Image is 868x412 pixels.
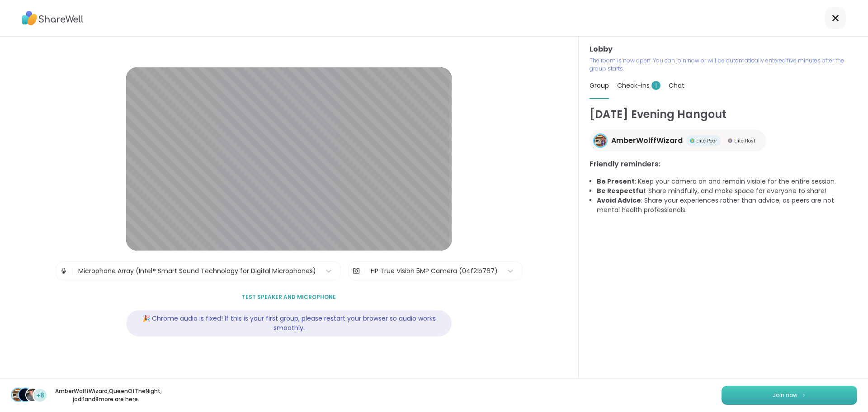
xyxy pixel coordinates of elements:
img: Camera [352,262,360,280]
h3: Friendly reminders: [590,159,857,170]
button: Test speaker and microphone [238,288,340,307]
span: Test speaker and microphone [242,293,336,301]
span: | [364,262,366,280]
span: +8 [36,391,44,400]
img: Elite Host [728,138,732,143]
a: AmberWolffWizardAmberWolffWizardElite PeerElite PeerElite HostElite Host [590,130,766,152]
span: Join now [773,391,797,399]
div: 🎉 Chrome audio is fixed! If this is your first group, please restart your browser so audio works ... [126,310,452,336]
span: Chat [669,81,684,90]
span: | [71,262,74,280]
b: Avoid Advice [597,196,641,205]
span: Elite Peer [696,137,717,144]
span: Check-ins [617,81,660,90]
b: Be Present [597,177,635,186]
h1: [DATE] Evening Hangout [590,106,857,123]
span: Group [590,81,609,90]
p: The room is now open. You can join now or will be automatically entered five minutes after the gr... [590,57,857,73]
li: : Share your experiences rather than advice, as peers are not mental health professionals. [597,196,857,215]
img: Microphone [60,262,68,280]
img: QueenOfTheNight [19,388,32,401]
img: ShareWell Logo [22,8,84,28]
img: ShareWell Logomark [801,393,807,398]
img: Elite Peer [690,138,694,143]
div: Microphone Array (Intel® Smart Sound Technology for Digital Microphones) [78,266,316,276]
span: AmberWolffWizard [611,135,683,146]
li: : Share mindfully, and make space for everyone to share! [597,186,857,196]
b: Be Respectful [597,186,645,195]
button: Join now [722,386,857,405]
span: 1 [651,81,660,90]
span: Elite Host [734,137,755,144]
div: HP True Vision 5MP Camera (04f2:b767) [371,266,498,276]
img: AmberWolffWizard [12,388,24,401]
img: jodi1 [26,388,39,401]
p: AmberWolffWizard , QueenOfTheNight , jodi1 and 8 more are here. [55,387,156,403]
h3: Lobby [590,44,857,55]
li: : Keep your camera on and remain visible for the entire session. [597,177,857,186]
img: AmberWolffWizard [594,135,606,147]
